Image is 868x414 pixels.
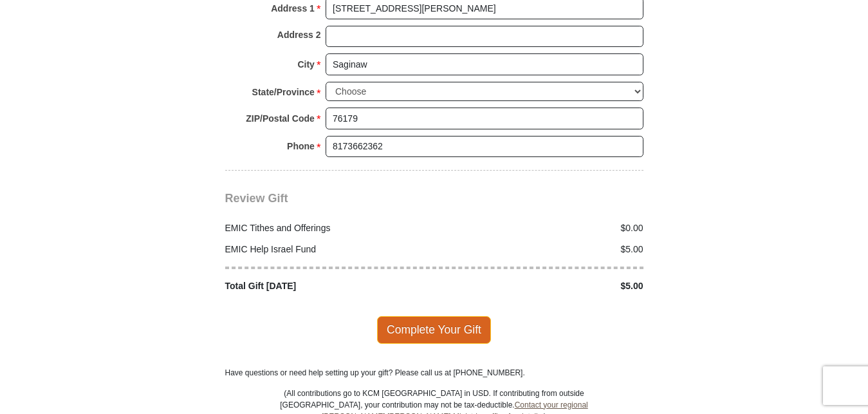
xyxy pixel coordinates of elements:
strong: ZIP/Postal Code [246,109,315,127]
div: $5.00 [434,243,651,256]
strong: Address 2 [277,26,321,44]
strong: Phone [287,137,315,155]
span: Review Gift [225,192,288,205]
div: EMIC Help Israel Fund [218,243,434,256]
strong: State/Province [252,83,315,101]
p: Have questions or need help setting up your gift? Please call us at [PHONE_NUMBER]. [225,367,643,379]
span: Complete Your Gift [377,316,491,343]
strong: City [297,55,314,73]
div: $0.00 [434,221,651,235]
div: $5.00 [434,279,651,293]
div: Total Gift [DATE] [218,279,434,293]
div: EMIC Tithes and Offerings [218,221,434,235]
